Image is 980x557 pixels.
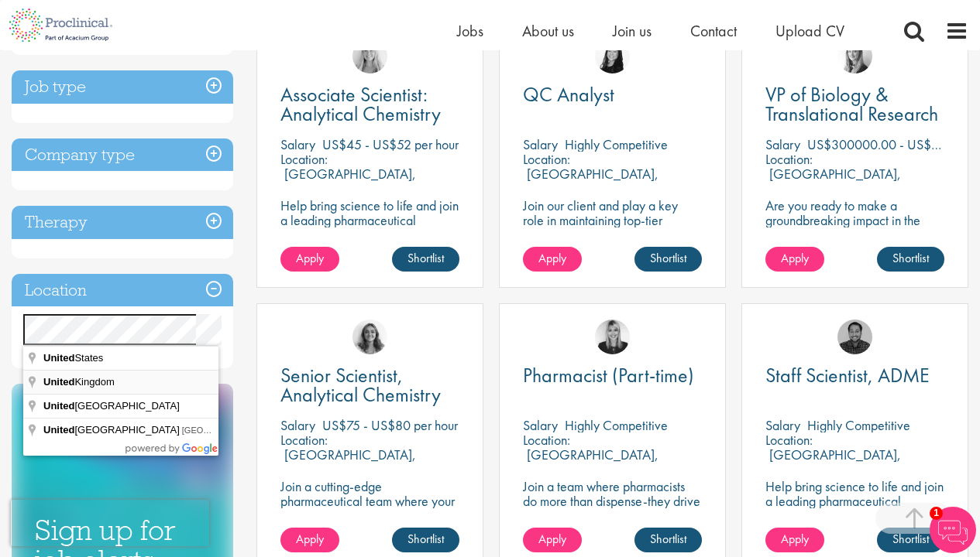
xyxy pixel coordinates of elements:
[523,81,614,108] span: QC Analyst
[765,479,944,552] p: Help bring science to life and join a leading pharmaceutical company to play a key role in delive...
[523,135,558,153] span: Salary
[634,247,702,272] a: Shortlist
[781,250,809,266] span: Apply
[523,479,702,523] p: Join a team where pharmacists do more than dispense-they drive progress.
[765,362,930,388] span: Staff Scientist, ADME
[12,70,233,104] h3: Job type
[765,198,944,286] p: Are you ready to make a groundbreaking impact in the world of biotechnology? Join a growing compa...
[523,366,702,385] a: Pharmacist (Part-time)
[280,247,339,272] a: Apply
[565,135,668,153] p: Highly Competitive
[765,135,800,153] span: Salary
[43,400,182,412] span: [GEOGRAPHIC_DATA]
[877,247,944,272] a: Shortlist
[322,135,459,153] p: US$45 - US$52 per hour
[765,85,944,124] a: VP of Biology & Translational Research
[565,416,668,434] p: Highly Competitive
[523,446,658,478] p: [GEOGRAPHIC_DATA], [GEOGRAPHIC_DATA]
[877,528,944,552] a: Shortlist
[523,85,702,104] a: QC Analyst
[595,39,630,73] img: Numhom Sudsok
[280,362,441,408] span: Senior Scientist, Analytical Chemistry
[43,424,182,436] span: [GEOGRAPHIC_DATA]
[280,150,328,168] span: Location:
[765,528,824,552] a: Apply
[523,198,702,301] p: Join our client and play a key role in maintaining top-tier quality standards! If you have a keen...
[765,81,938,127] span: VP of Biology & Translational Research
[280,416,315,434] span: Salary
[634,528,702,552] a: Shortlist
[837,320,872,354] img: Mike Raletz
[43,400,74,412] span: United
[280,85,459,124] a: Associate Scientist: Analytical Chemistry
[523,165,658,197] p: [GEOGRAPHIC_DATA], [GEOGRAPHIC_DATA]
[280,366,459,405] a: Senior Scientist, Analytical Chemistry
[613,21,652,41] a: Join us
[280,431,328,449] span: Location:
[43,424,74,436] span: United
[12,274,233,307] h3: Location
[296,531,324,547] span: Apply
[765,416,800,434] span: Salary
[523,416,558,434] span: Salary
[538,250,566,266] span: Apply
[43,352,105,364] span: States
[352,39,387,73] img: Shannon Briggs
[280,479,459,552] p: Join a cutting-edge pharmaceutical team where your passion for chemistry will help shape the futu...
[392,528,459,552] a: Shortlist
[43,376,117,388] span: Kingdom
[280,135,315,153] span: Salary
[765,431,813,449] span: Location:
[280,528,339,552] a: Apply
[775,21,844,41] a: Upload CV
[280,198,459,272] p: Help bring science to life and join a leading pharmaceutical company to play a key role in delive...
[182,425,551,435] span: [GEOGRAPHIC_DATA], [GEOGRAPHIC_DATA], [GEOGRAPHIC_DATA], [GEOGRAPHIC_DATA]
[12,206,233,239] h3: Therapy
[930,507,976,553] img: Chatbot
[781,531,809,547] span: Apply
[765,165,901,197] p: [GEOGRAPHIC_DATA], [GEOGRAPHIC_DATA]
[322,416,458,434] p: US$75 - US$80 per hour
[522,21,574,41] a: About us
[43,352,74,364] span: United
[765,366,944,385] a: Staff Scientist, ADME
[765,150,813,168] span: Location:
[538,531,566,547] span: Apply
[280,446,416,478] p: [GEOGRAPHIC_DATA], [GEOGRAPHIC_DATA]
[352,320,387,354] img: Jackie Cerchio
[12,138,233,172] h3: Company type
[457,21,483,41] a: Jobs
[523,431,570,449] span: Location:
[765,446,901,478] p: [GEOGRAPHIC_DATA], [GEOGRAPHIC_DATA]
[690,21,737,41] a: Contact
[43,376,74,388] span: United
[11,500,209,546] iframe: reCAPTCHA
[595,320,630,354] img: Janelle Jones
[280,165,416,197] p: [GEOGRAPHIC_DATA], [GEOGRAPHIC_DATA]
[523,528,582,552] a: Apply
[523,247,582,272] a: Apply
[837,39,872,73] img: Sofia Amark
[523,362,694,388] span: Pharmacist (Part-time)
[523,150,570,168] span: Location:
[280,81,441,127] span: Associate Scientist: Analytical Chemistry
[392,247,459,272] a: Shortlist
[807,416,910,434] p: Highly Competitive
[765,247,824,272] a: Apply
[296,250,324,266] span: Apply
[930,507,943,520] span: 1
